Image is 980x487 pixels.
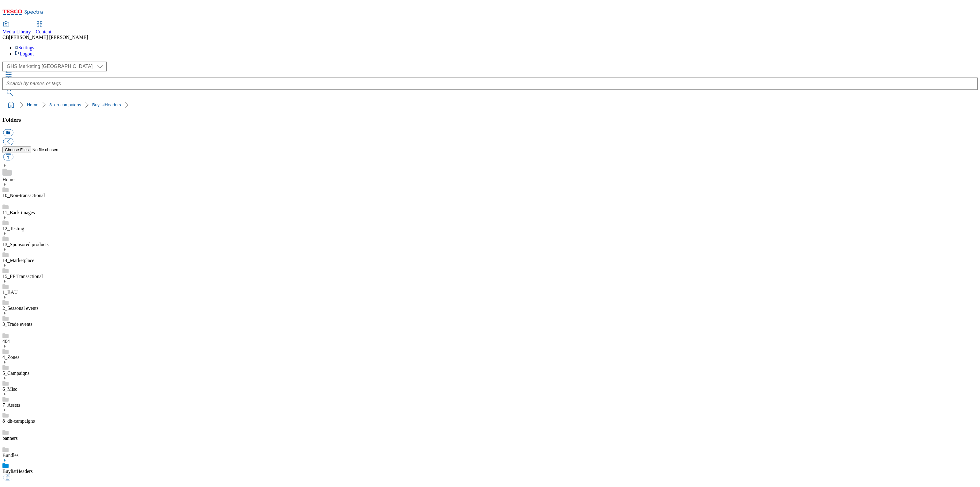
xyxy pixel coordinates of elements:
[36,29,51,34] span: Content
[2,371,29,376] a: 5_Campaigns
[2,177,14,182] a: Home
[2,99,978,111] nav: breadcrumb
[15,45,34,50] a: Settings
[2,22,31,35] a: Media Library
[2,35,9,40] span: CB
[2,116,978,123] h3: Folders
[2,436,18,441] a: banners
[2,321,32,327] a: 3_Trade events
[2,339,10,344] a: 404
[2,226,24,231] a: 12_Testing
[2,418,35,424] a: 8_dh-campaigns
[6,100,16,110] a: home
[2,210,35,215] a: 11_Back images
[36,22,51,35] a: Content
[92,102,121,107] a: BuylistHeaders
[2,242,49,247] a: 13_Sponsored products
[2,258,34,263] a: 14_Marketplace
[2,290,18,295] a: 1_BAU
[27,102,38,107] a: Home
[2,386,17,392] a: 6_Misc
[2,78,978,90] input: Search by names or tags
[2,306,39,311] a: 2_Seasonal events
[49,102,81,107] a: 8_dh-campaigns
[2,402,20,408] a: 7_Assets
[2,274,43,279] a: 15_FF Transactional
[2,193,45,198] a: 10_Non-transactional
[2,29,31,34] span: Media Library
[2,453,18,458] a: Bundles
[2,469,33,474] a: BuylistHeaders
[9,35,88,40] span: [PERSON_NAME] [PERSON_NAME]
[2,355,19,360] a: 4_Zones
[15,51,34,56] a: Logout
